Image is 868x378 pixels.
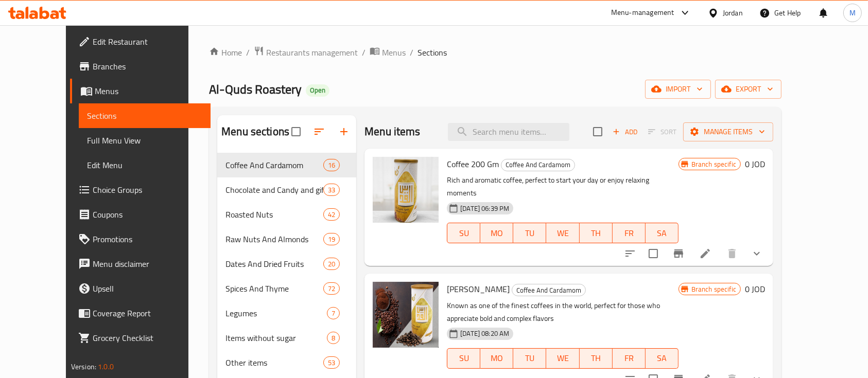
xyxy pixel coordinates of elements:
p: Known as one of the finest coffees in the world, perfect for those who appreciate bold and comple... [447,299,679,325]
div: Menu-management [611,7,674,19]
span: 42 [324,210,339,220]
span: 19 [324,235,339,244]
button: SU [447,223,480,243]
button: Branch-specific-item [666,241,691,266]
button: delete [720,241,744,266]
span: Spices And Thyme [225,282,323,295]
button: TH [580,223,613,243]
span: Coverage Report [93,307,203,319]
a: Home [209,46,242,59]
button: SU [447,348,480,369]
span: Chocolate and Candy and gift [225,184,323,196]
a: Branches [70,54,211,79]
button: WE [546,223,579,243]
span: Sections [418,46,447,59]
span: Choice Groups [93,184,203,196]
a: Coupons [70,202,211,227]
span: MO [484,226,509,241]
li: / [362,46,366,59]
li: / [410,46,413,59]
span: 53 [324,358,339,368]
span: Items without sugar [225,332,327,344]
span: TU [517,351,542,366]
svg: Show Choices [751,247,763,260]
span: 1.0.0 [98,360,114,373]
span: [PERSON_NAME] [447,281,510,297]
span: Select to update [643,243,664,264]
span: 20 [324,259,339,269]
span: Coffee And Cardamom [512,284,585,296]
span: Legumes [225,307,327,319]
button: FR [613,348,646,369]
span: Other items [225,356,323,369]
a: Choice Groups [70,177,211,202]
span: [DATE] 08:20 AM [456,329,513,338]
div: Jordan [723,7,743,19]
a: Grocery Checklist [70,326,211,350]
span: Raw Nuts And Almonds [225,233,323,245]
span: 33 [324,185,339,195]
span: FR [617,226,641,241]
span: MO [484,351,509,366]
a: Upsell [70,276,211,301]
span: Grocery Checklist [93,332,203,344]
span: Dates And Dried Fruits [225,258,323,270]
span: Coffee 200 Gm [447,156,499,172]
li: / [246,46,250,59]
span: TH [584,351,609,366]
div: items [323,159,340,171]
h2: Menu sections [221,124,289,139]
div: Coffee And Cardamom [512,284,586,296]
button: MO [480,348,513,369]
div: items [323,233,340,245]
span: export [723,83,773,96]
span: SU [452,351,476,366]
button: TU [513,223,546,243]
button: TU [513,348,546,369]
div: items [323,258,340,270]
div: Legumes7 [217,301,356,326]
span: Menus [95,85,203,97]
button: sort-choices [618,241,643,266]
span: Edit Restaurant [93,35,203,48]
h2: Menu items [364,124,421,139]
a: Coverage Report [70,301,211,326]
div: Items without sugar8 [217,326,356,350]
span: SA [650,226,674,241]
div: Roasted Nuts42 [217,202,356,227]
button: export [715,80,782,99]
span: Promotions [93,233,203,245]
button: import [645,80,711,99]
div: Coffee And Cardamom [225,159,323,171]
span: Edit Menu [87,159,203,171]
a: Restaurants management [254,46,358,59]
span: TH [584,226,609,241]
div: Roasted Nuts [225,208,323,221]
div: items [327,307,340,319]
span: Open [306,86,329,95]
a: Edit menu item [699,247,711,260]
span: Menu disclaimer [93,258,203,270]
div: items [323,184,340,196]
button: Add section [332,119,356,144]
button: FR [613,223,646,243]
img: Coffee 200 Gm [373,157,439,223]
span: Select all sections [285,121,307,142]
a: Edit Menu [79,153,211,177]
div: Dates And Dried Fruits20 [217,251,356,276]
img: Kenny Coffee [373,282,439,348]
span: Al-Quds Roastery [209,78,302,101]
span: WE [550,226,575,241]
a: Full Menu View [79,128,211,153]
span: Branch specific [687,284,740,294]
span: Add [611,126,639,138]
span: Restaurants management [266,46,358,59]
div: Chocolate and Candy and gift33 [217,177,356,202]
span: Menus [382,46,406,59]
